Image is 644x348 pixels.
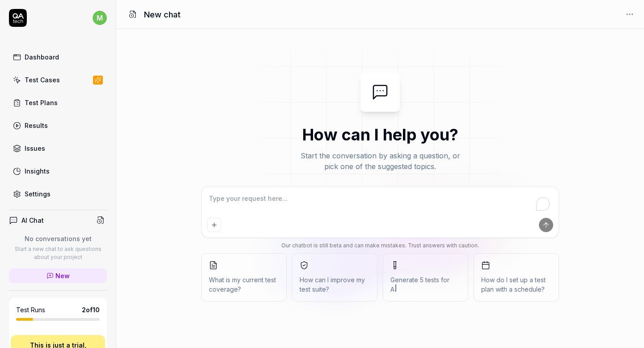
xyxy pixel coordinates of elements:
[383,253,468,301] button: Generate 5 tests forA
[9,162,107,180] a: Insights
[21,216,44,225] h4: AI Chat
[25,144,45,153] div: Issues
[82,305,100,314] span: 2 of 10
[93,9,107,27] button: m
[9,234,107,243] p: No conversations yet
[201,242,559,250] div: Our chatbot is still beta and can make mistakes. Trust answers with caution.
[25,121,48,130] div: Results
[144,8,181,21] h1: New chat
[207,192,553,214] textarea: To enrich screen reader interactions, please activate Accessibility in Grammarly extension settings
[9,185,107,203] a: Settings
[9,140,107,157] a: Issues
[55,271,70,280] span: New
[25,166,50,176] div: Insights
[481,275,551,294] span: How do I set up a test plan with a schedule?
[25,75,60,85] div: Test Cases
[9,245,107,261] p: Start a new chat to ask questions about your project
[25,98,58,107] div: Test Plans
[390,285,394,293] span: A
[292,253,377,301] button: How can I improve my test suite?
[25,189,51,199] div: Settings
[9,268,107,283] a: New
[9,48,107,66] a: Dashboard
[474,253,559,301] button: How do I set up a test plan with a schedule?
[207,218,221,232] button: Add attachment
[201,253,287,301] button: What is my current test coverage?
[300,275,370,294] span: How can I improve my test suite?
[9,94,107,111] a: Test Plans
[16,306,45,314] h5: Test Runs
[9,117,107,134] a: Results
[9,71,107,89] a: Test Cases
[25,52,59,62] div: Dashboard
[93,11,107,25] span: m
[209,275,279,294] span: What is my current test coverage?
[390,275,461,294] span: Generate 5 tests for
